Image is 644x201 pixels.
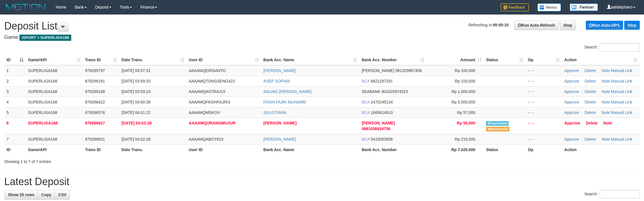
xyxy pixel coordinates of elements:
[26,55,83,65] th: Game/API: activate to sort column ascending
[564,79,579,83] a: Approve
[187,55,261,65] th: User ID: activate to sort column ascending
[562,144,640,155] th: Action
[261,144,360,155] th: Bank Acc. Name
[362,137,369,141] span: BCA
[584,190,640,198] label: Search:
[122,137,150,141] span: [DATE] 04:02:28
[26,86,83,97] td: SUPERLIGA168
[119,144,187,155] th: Date Trans.
[457,110,476,115] span: Rp 57,000
[362,121,395,125] span: [PERSON_NAME]
[263,137,296,141] a: [PERSON_NAME]
[371,110,393,115] span: Copy 1660614610 to clipboard
[261,55,360,65] th: Bank Acc. Name: activate to sort column ascending
[585,110,596,115] a: Delete
[26,118,83,134] td: SUPERLIGA168
[484,144,526,155] th: Status
[20,35,71,41] span: ISPORT > SUPERLIGA168
[564,89,579,94] a: Approve
[4,97,26,107] td: 4
[362,100,369,104] span: BCA
[26,107,83,118] td: SUPERLIGA168
[564,68,579,73] a: Approve
[263,89,312,94] a: AGUNG [PERSON_NAME]
[586,21,623,30] a: Run Auto-DPS
[584,43,640,52] label: Search:
[85,100,105,104] span: 879266422
[263,79,290,83] a: ASEP SOPIAN
[362,68,394,73] span: [PERSON_NAME]
[359,55,427,65] th: Bank Acc. Number: activate to sort column ascending
[85,110,105,115] span: 879266576
[263,110,287,115] a: SULISTIANA
[602,137,610,141] a: Note
[526,65,562,76] td: - - -
[359,144,427,155] th: Bank Acc. Number
[263,100,306,104] a: FASIH FAJRI MUHAMM
[514,20,559,30] a: Run Auto-Refresh
[451,100,475,104] span: Rp 5,500,000
[486,127,509,132] span: Bank is not match
[122,89,150,94] span: [DATE] 03:59:23
[83,144,119,155] th: Trans ID
[122,110,150,115] span: [DATE] 04:01:22
[564,110,579,115] a: Approve
[611,110,632,115] a: Manual Link
[468,23,509,27] span: Refreshing in:
[526,134,562,144] td: - - -
[4,176,640,187] h1: Latest Deposit
[602,89,610,94] a: Note
[4,35,640,40] h4: Game:
[122,68,150,73] span: [DATE] 03:57:31
[4,118,26,134] td: 6
[600,190,640,198] input: Search:
[122,100,150,104] span: [DATE] 04:00:38
[189,89,225,94] span: AAAAMQASTRAJ15
[371,79,393,83] span: Copy 6821287291 to clipboard
[122,121,152,125] span: [DATE] 04:02:28
[395,68,422,73] span: Copy 081329867458 to clipboard
[611,137,632,141] a: Manual Link
[526,107,562,118] td: - - -
[189,79,235,83] span: AAAAMQTONGSENG423
[526,118,562,134] td: - - -
[602,100,610,104] a: Note
[455,79,475,83] span: Rp 103,000
[455,137,475,141] span: Rp 215,000
[493,23,509,27] strong: 00:00:10
[562,55,640,65] th: Action: activate to sort column ascending
[602,110,610,115] a: Note
[85,79,105,83] span: 879266161
[381,89,408,94] span: Copy 901625974323 to clipboard
[564,137,579,141] a: Approve
[611,79,632,83] a: Manual Link
[602,79,610,83] a: Note
[55,190,70,200] a: CSV
[189,137,223,141] span: AAAAMQABOY619
[451,89,475,94] span: Rp 1,000,000
[455,68,475,73] span: Rp 100,000
[4,144,26,155] th: ID
[585,79,596,83] a: Delete
[362,79,369,83] span: BCA
[427,144,484,155] th: Rp 7.025.000
[564,100,579,104] a: Approve
[603,121,612,125] a: Note
[602,68,610,73] a: Note
[371,100,393,104] span: Copy 2470245134 to clipboard
[564,121,580,125] a: Approve
[371,137,393,141] span: Copy 5415053956 to clipboard
[26,76,83,86] td: SUPERLIGA168
[85,137,105,141] span: 879266831
[362,126,390,131] span: Copy 0881036624756 to clipboard
[4,190,38,200] a: Show 25 rows
[526,86,562,97] td: - - -
[570,3,598,11] img: panduan.png
[122,79,150,83] span: [DATE] 03:59:20
[611,89,632,94] a: Manual Link
[85,89,105,94] span: 879266168
[85,68,105,73] span: 879265797
[4,134,26,144] td: 7
[560,20,576,30] a: Stop
[585,100,596,104] a: Delete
